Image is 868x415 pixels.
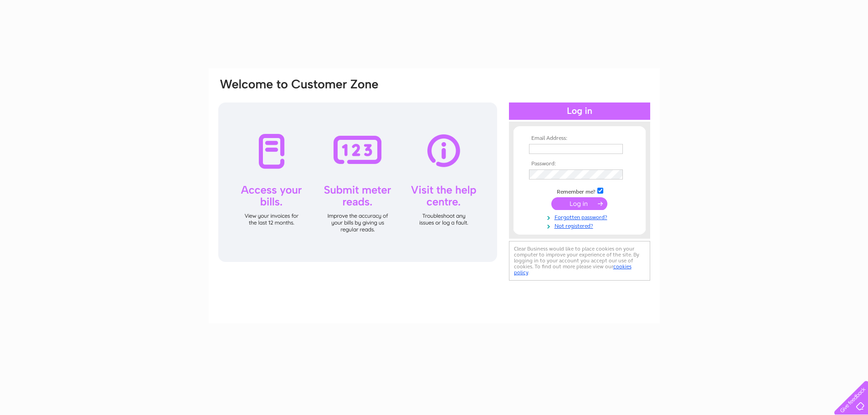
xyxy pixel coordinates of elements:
input: Submit [551,197,607,210]
a: cookies policy [514,263,632,276]
td: Remember me? [527,186,632,195]
a: Forgotten password? [529,212,632,221]
div: Clear Business would like to place cookies on your computer to improve your experience of the sit... [509,241,650,281]
th: Email Address: [527,135,632,142]
th: Password: [527,161,632,167]
a: Not registered? [529,221,632,230]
